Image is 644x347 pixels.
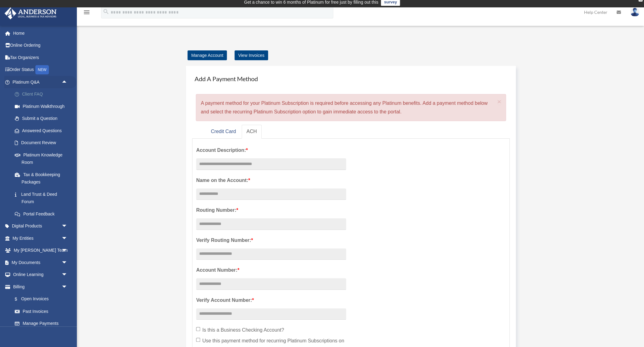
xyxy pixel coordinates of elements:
div: A payment method for your Platinum Subscription is required before accessing any Platinum benefit... [196,94,506,121]
a: Credit Card [206,125,241,139]
span: × [497,98,501,105]
label: Is this a Business Checking Account? [196,326,346,334]
input: Is this a Business Checking Account? [196,327,200,331]
a: menu [83,11,90,16]
label: Verify Routing Number: [196,236,346,245]
a: Home [4,27,77,39]
a: Platinum Q&Aarrow_drop_up [4,76,77,88]
i: search [103,8,109,15]
a: Client FAQ [9,88,77,101]
a: ACH [242,125,262,139]
span: arrow_drop_down [61,269,74,281]
h4: Add A Payment Method [192,72,510,85]
a: Land Trust & Deed Forum [9,188,77,208]
a: My [PERSON_NAME] Teamarrow_drop_down [4,244,77,257]
i: menu [83,9,90,16]
a: Online Learningarrow_drop_down [4,269,77,281]
a: Online Ordering [4,39,77,52]
label: Verify Account Number: [196,296,346,305]
a: Manage Payments [9,317,74,330]
label: Account Number: [196,266,346,274]
a: Portal Feedback [9,208,77,220]
a: Order StatusNEW [4,64,77,76]
a: View Invoices [235,50,268,60]
div: NEW [35,65,49,74]
a: My Documentsarrow_drop_down [4,256,77,269]
a: Digital Productsarrow_drop_down [4,220,77,232]
a: Tax Organizers [4,51,77,64]
a: Platinum Knowledge Room [9,149,77,168]
label: Name on the Account: [196,176,346,185]
a: Submit a Question [9,112,77,125]
a: $Open Invoices [9,293,77,306]
a: Tax & Bookkeeping Packages [9,168,77,188]
a: Answered Questions [9,124,77,137]
a: Billingarrow_drop_down [4,281,77,293]
a: Document Review [9,137,77,149]
a: Past Invoices [9,305,77,317]
span: arrow_drop_down [61,244,74,257]
span: arrow_drop_up [61,76,74,89]
img: User Pic [630,8,639,17]
input: Use this payment method for recurring Platinum Subscriptions on my account. [196,338,200,342]
button: Close [497,98,501,105]
span: $ [18,295,21,303]
a: Platinum Walkthrough [9,100,77,112]
span: arrow_drop_down [61,256,74,269]
span: arrow_drop_down [61,220,74,233]
img: Anderson Advisors Platinum Portal [3,7,58,19]
label: Routing Number: [196,206,346,215]
a: My Entitiesarrow_drop_down [4,232,77,244]
span: arrow_drop_down [61,232,74,245]
span: arrow_drop_down [61,281,74,293]
a: Manage Account [188,50,227,60]
label: Account Description: [196,146,346,155]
